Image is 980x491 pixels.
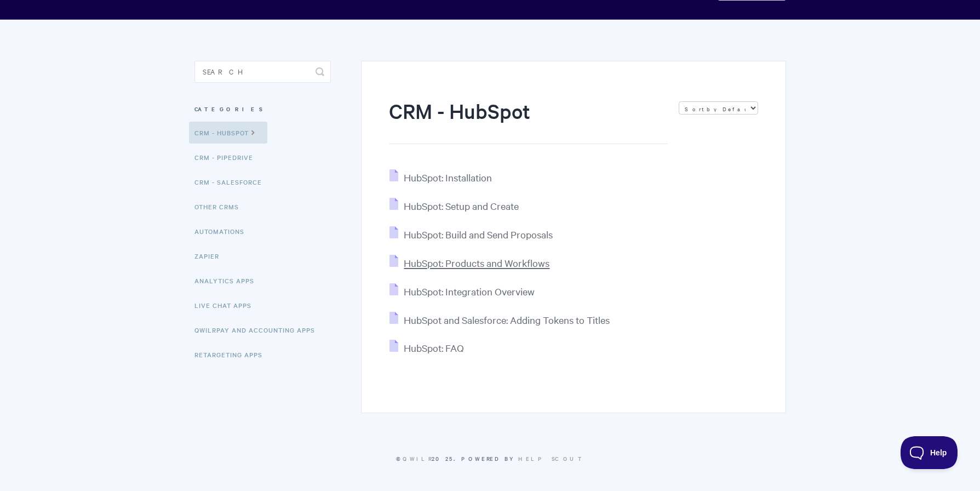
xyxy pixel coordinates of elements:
iframe: Toggle Customer Support [901,436,958,469]
a: Retargeting Apps [194,344,271,366]
span: HubSpot: Integration Overview [404,285,535,298]
a: Analytics Apps [194,270,262,292]
a: CRM - Salesforce [194,171,270,193]
span: HubSpot: Build and Send Proposals [404,228,553,241]
a: HubSpot: Integration Overview [389,285,535,298]
a: Live Chat Apps [194,294,260,316]
a: HubSpot: Setup and Create [389,199,519,212]
a: HubSpot: Products and Workflows [389,256,549,269]
p: © 2025. [194,454,786,464]
span: HubSpot and Salesforce: Adding Tokens to Titles [404,313,610,326]
a: HubSpot: FAQ [389,341,464,354]
span: HubSpot: Setup and Create [404,199,519,212]
a: Zapier [194,245,227,267]
a: CRM - Pipedrive [194,146,261,168]
a: Other CRMs [194,196,247,218]
select: Page reloads on selection [679,101,758,115]
a: Automations [194,220,253,242]
a: Help Scout [518,454,584,463]
input: Search [194,61,331,83]
span: HubSpot: Installation [404,171,492,184]
a: HubSpot and Salesforce: Adding Tokens to Titles [389,313,610,326]
a: HubSpot: Build and Send Proposals [389,228,553,241]
span: HubSpot: Products and Workflows [404,256,549,269]
a: CRM - HubSpot [189,122,267,144]
a: HubSpot: Installation [389,171,492,184]
a: QwilrPay and Accounting Apps [194,319,323,341]
span: HubSpot: FAQ [404,341,464,354]
h1: CRM - HubSpot [389,97,667,144]
h3: Categories [194,99,331,119]
a: Qwilr [403,454,432,463]
span: Powered by [461,454,584,463]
